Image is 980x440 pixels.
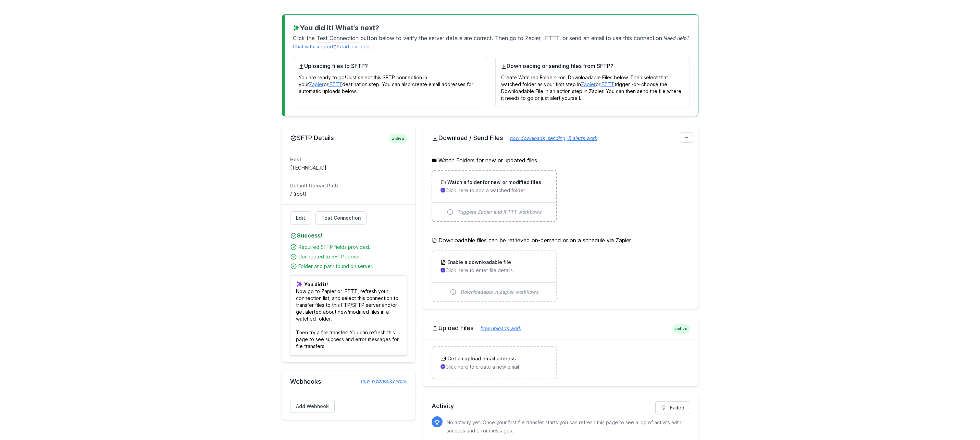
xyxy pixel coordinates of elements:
[458,209,542,216] span: Triggers Zapier and IFTTT workflows
[293,44,333,49] a: Chat with support
[315,211,367,224] a: Test Connection
[446,259,511,266] h3: Enable a downloadable file
[432,251,556,301] a: Enable a downloadable file Click here to enter file details Downloadable in Zapier workflows
[290,211,311,224] a: Edit
[461,289,539,296] span: Downloadable in Zapier workflows
[946,406,972,432] iframe: Drift Widget Chat Controller
[501,70,684,102] p: Create Watched Folders -or- Downloadable Files below. Then select that watched folder as your fir...
[655,401,690,414] a: Failed
[293,33,690,50] p: Click the button below to verify the server details are correct. Then go to Zapier, IFTTT, or sen...
[290,275,407,356] p: Now go to Zapier or IFTTT, refresh your connection list, and select this connection to transfer f...
[290,156,407,163] dt: Host
[501,62,684,70] h4: Downloading or sending files from SFTP?
[290,134,407,142] h2: SFTP Details
[389,134,407,143] span: active
[299,62,482,70] h4: Uploading files to SFTP?
[600,81,615,87] a: IFTTT
[432,347,556,379] a: Get an upload email address Click here to create a new email
[321,215,361,221] span: Test Connection
[446,179,541,186] h3: Watch a folder for new or modified files
[298,263,407,270] div: Folder and path found on server.
[441,363,548,370] p: Click here to create a new email
[441,267,548,274] p: Click here to enter file details
[299,70,482,95] p: You are ready to go! Just select this SFTP connection in your or destination step. You can also c...
[354,378,407,384] a: how webhooks work
[290,190,407,197] dd: / (root)
[432,134,690,142] h2: Download / Send Files
[446,355,516,362] h3: Get an upload email address
[293,23,690,33] h3: You did it! What's next?
[328,81,342,87] a: IFTTT
[672,324,690,334] span: active
[290,182,407,189] dt: Default Upload Path
[309,81,324,87] a: Zapier
[304,281,328,287] b: You did it!
[432,324,690,332] h2: Upload Files
[290,164,407,171] dd: [TECHNICAL_ID]
[663,35,689,41] span: Need help?
[581,81,596,87] a: Zapier
[290,400,335,413] a: Add Webhook
[298,253,407,260] div: Connected to SFTP server.
[432,401,690,411] h2: Activity
[315,34,360,43] span: Test Connection
[503,135,597,141] a: how downloads, sending, & alerts work
[432,156,690,164] h5: Watch Folders for new or updated files
[298,244,407,251] div: Required SFTP fields provided.
[338,44,371,49] a: read our docs
[432,171,556,221] a: Watch a folder for new or modified files Click here to add a watched folder Triggers Zapier and I...
[432,236,690,244] h5: Downloadable files can be retrieved on-demand or on a schedule via Zapier
[290,231,407,240] h4: Success!
[441,187,548,194] p: Click here to add a watched folder
[290,378,407,386] h2: Webhooks
[474,325,521,331] a: how uploads work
